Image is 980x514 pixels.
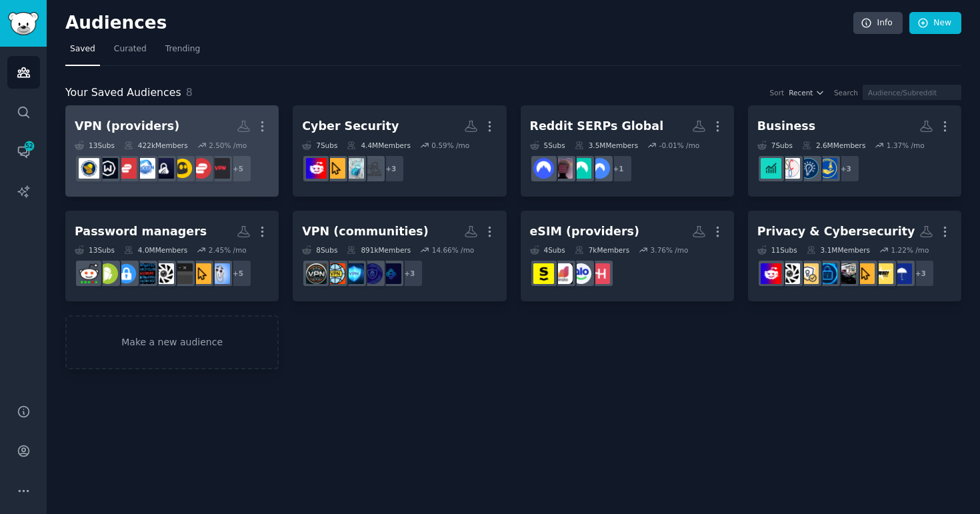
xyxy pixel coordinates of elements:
[135,263,155,284] img: Passwords
[70,43,95,55] span: Saved
[65,315,279,369] a: Make a new audience
[832,155,860,183] div: + 3
[362,158,383,179] img: hacking
[854,263,875,284] img: CyberSecurityAdvice
[530,118,664,135] div: Reddit SERPs Global
[798,158,819,179] img: Entrepreneurship
[798,263,819,284] img: PrivacyGuides
[172,263,193,284] img: software
[165,43,200,55] span: Trending
[65,105,279,197] a: VPN (providers)13Subs422kMembers2.50% /mo+5IVPNExpress_VPNCyberGhosttorguardAirVPNExpressvpnWinds...
[761,158,781,179] img: BusinessPH
[873,263,893,284] img: PrivacyTechTalk
[186,86,193,99] span: 8
[521,211,734,302] a: eSIM (providers)4Subs7kMembers3.76% /moHolaflyaloSIMAiralosaily
[779,158,800,179] img: SmallBusinessCanada
[757,141,793,150] div: 7 Sub s
[65,211,279,302] a: Password managers13Subs4.0MMembers2.45% /mo+5WindowsHelpCyberSecurityAdvicesoftwareprivacyPasswor...
[863,85,961,100] input: Audience/Subreddit
[748,105,961,197] a: Business7Subs2.6MMembers1.37% /mo+3StartingBusinessEntrepreneurshipSmallBusinessCanadaBusinessPH
[770,88,785,97] div: Sort
[347,141,410,150] div: 4.4M Members
[789,88,825,97] button: Recent
[589,158,610,179] img: nordvpndeals
[909,12,961,35] a: New
[761,263,781,284] img: cybersecurity
[109,39,151,66] a: Curated
[325,158,345,179] img: CyberSecurityAdvice
[75,223,207,240] div: Password managers
[191,158,211,179] img: Express_VPN
[65,85,181,101] span: Your Saved Audiences
[302,223,429,240] div: VPN (communities)
[172,158,193,179] img: CyberGhost
[533,263,554,284] img: saily
[343,158,364,179] img: Cyber_Security_News
[530,223,640,240] div: eSIM (providers)
[789,88,813,97] span: Recent
[853,12,903,35] a: Info
[659,141,700,150] div: -0.01 % /mo
[575,141,638,150] div: 3.5M Members
[153,158,174,179] img: torguard
[7,135,40,168] a: 52
[293,105,506,197] a: Cyber Security7Subs4.4MMembers0.59% /mo+3hackingCyber_Security_NewsCyberSecurityAdvicecybersecurity
[377,155,405,183] div: + 3
[302,118,399,135] div: Cyber Security
[302,245,337,255] div: 8 Sub s
[347,245,411,255] div: 891k Members
[887,141,925,150] div: 1.37 % /mo
[395,259,423,287] div: + 3
[209,263,230,284] img: WindowsHelp
[802,141,865,150] div: 2.6M Members
[224,155,252,183] div: + 5
[306,158,327,179] img: cybersecurity
[530,141,565,150] div: 5 Sub s
[65,39,100,66] a: Saved
[362,263,383,284] img: VPNsReddit
[97,158,118,179] img: Windscribe
[224,259,252,287] div: + 5
[835,263,856,284] img: cybersecurity_news
[530,245,565,255] div: 4 Sub s
[79,158,99,179] img: mullvadvpn
[817,263,837,284] img: DigitalPrivacy
[757,223,915,240] div: Privacy & Cybersecurity
[807,245,870,255] div: 3.1M Members
[191,263,211,284] img: CyberSecurityAdvice
[651,245,689,255] div: 3.76 % /mo
[381,263,401,284] img: vpnnetwork
[23,141,35,151] span: 52
[589,263,610,284] img: Holafly
[817,158,837,179] img: StartingBusiness
[209,158,230,179] img: IVPN
[891,245,929,255] div: 1.22 % /mo
[891,263,912,284] img: europrivacy
[75,141,115,150] div: 13 Sub s
[209,141,247,150] div: 2.50 % /mo
[209,245,247,255] div: 2.45 % /mo
[533,158,554,179] img: nordvpn
[135,158,155,179] img: AirVPN
[124,245,187,255] div: 4.0M Members
[552,263,573,284] img: Airalo
[571,263,591,284] img: aloSIM
[605,155,633,183] div: + 1
[834,88,858,97] div: Search
[293,211,506,302] a: VPN (communities)8Subs891kMembers14.66% /mo+3vpnnetworkVPNsRedditVPN_SupportvpnsVPN
[116,158,137,179] img: Expressvpn
[552,158,573,179] img: PewdiepieSubmissions
[521,105,734,197] a: Reddit SERPs Global5Subs3.5MMembers-0.01% /mo+1nordvpndealsNordPassPewdiepieSubmissionsnordvpn
[161,39,205,66] a: Trending
[575,245,629,255] div: 7k Members
[343,263,364,284] img: VPN_Support
[432,245,475,255] div: 14.66 % /mo
[8,12,39,35] img: GummySearch logo
[325,263,345,284] img: vpns
[757,245,797,255] div: 11 Sub s
[114,43,147,55] span: Curated
[153,263,174,284] img: privacy
[116,263,137,284] img: PasswordManagers
[748,211,961,302] a: Privacy & Cybersecurity11Subs3.1MMembers1.22% /mo+3europrivacyPrivacyTechTalkCyberSecurityAdvicec...
[571,158,591,179] img: NordPass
